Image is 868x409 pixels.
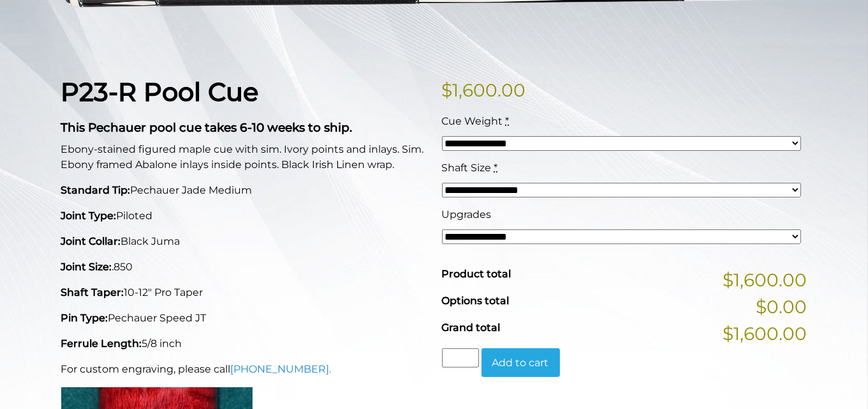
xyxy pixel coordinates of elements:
[61,312,108,324] strong: Pin Type:
[442,79,453,101] span: $
[61,337,142,350] strong: Ferrule Length:
[494,162,498,174] abbr: required
[61,210,117,222] strong: Joint Type:
[442,208,492,220] span: Upgrades
[756,293,807,320] span: $0.00
[61,184,131,196] strong: Standard Tip:
[61,336,427,351] p: 5/8 inch
[61,234,427,249] p: Black Juma
[61,259,427,275] p: .850
[442,348,479,367] input: Product quantity
[61,208,427,224] p: Piloted
[61,311,427,326] p: Pechauer Speed JT
[61,183,427,198] p: Pechauer Jade Medium
[61,261,112,273] strong: Joint Size:
[442,162,492,174] span: Shaft Size
[442,115,503,127] span: Cue Weight
[231,363,332,375] a: [PHONE_NUMBER].
[723,266,807,293] span: $1,600.00
[442,295,510,307] span: Options total
[482,348,560,378] button: Add to cart
[61,286,124,298] strong: Shaft Taper:
[723,320,807,347] span: $1,600.00
[442,321,501,334] span: Grand total
[442,79,526,101] bdi: 1,600.00
[61,76,259,107] strong: P23-R Pool Cue
[61,285,427,300] p: 10-12" Pro Taper
[506,115,510,127] abbr: required
[442,268,511,280] span: Product total
[61,120,353,135] strong: This Pechauer pool cue takes 6-10 weeks to ship.
[61,362,427,377] p: For custom engraving, please call
[61,235,121,247] strong: Joint Collar:
[61,142,427,173] p: Ebony-stained figured maple cue with sim. Ivory points and inlays. Sim. Ebony framed Abalone inla...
